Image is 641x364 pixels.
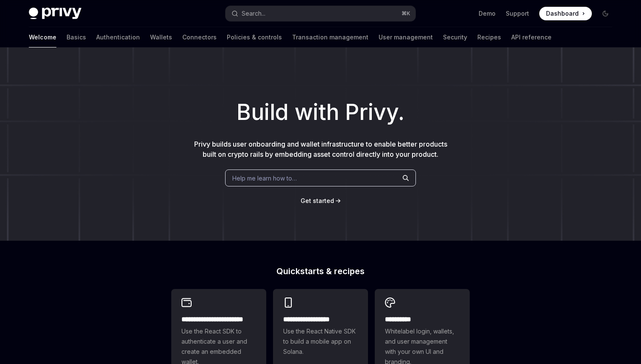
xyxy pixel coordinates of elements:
[477,27,501,47] a: Recipes
[67,27,86,47] a: Basics
[506,9,529,18] a: Support
[227,27,282,47] a: Policies & controls
[443,27,467,47] a: Security
[182,27,217,47] a: Connectors
[150,27,172,47] a: Wallets
[301,197,334,204] span: Get started
[301,197,334,205] a: Get started
[194,140,447,158] span: Privy builds user onboarding and wallet infrastructure to enable better products built on crypto ...
[232,174,297,183] span: Help me learn how to…
[29,27,56,47] a: Welcome
[171,267,470,275] h2: Quickstarts & recipes
[599,7,612,20] button: Toggle dark mode
[539,7,592,20] a: Dashboard
[401,10,410,17] span: ⌘ K
[29,8,81,19] img: dark logo
[14,96,627,129] h1: Build with Privy.
[226,6,415,21] button: Search...⌘K
[546,9,579,18] span: Dashboard
[379,27,433,47] a: User management
[479,9,496,18] a: Demo
[511,27,552,47] a: API reference
[292,27,368,47] a: Transaction management
[96,27,140,47] a: Authentication
[283,326,358,357] span: Use the React Native SDK to build a mobile app on Solana.
[242,8,265,19] div: Search...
